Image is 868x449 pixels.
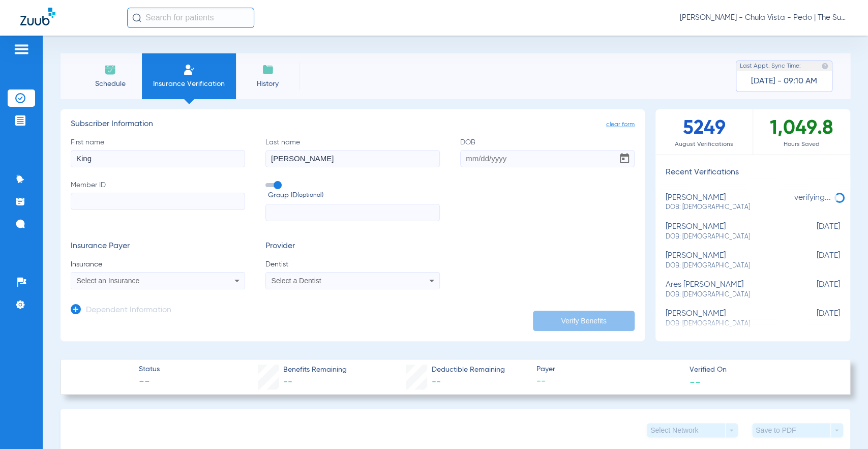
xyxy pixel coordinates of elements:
[77,277,140,285] span: Select an Insurance
[183,64,195,76] img: Manual Insurance Verification
[71,119,635,130] h3: Subscriber Information
[789,280,840,299] span: [DATE]
[817,400,868,449] iframe: Chat Widget
[666,203,789,212] span: DOB: [DEMOGRAPHIC_DATA]
[265,242,440,252] h3: Provider
[606,119,635,130] span: clear form
[666,222,789,241] div: [PERSON_NAME]
[244,79,292,89] span: History
[262,64,274,76] img: History
[753,109,851,155] div: 1,049.8
[272,277,321,285] span: Select a Dentist
[666,280,789,299] div: ares [PERSON_NAME]
[86,79,134,89] span: Schedule
[432,365,505,375] span: Deductible Remaining
[297,190,323,201] small: (optional)
[127,8,254,28] input: Search for patients
[666,232,789,242] span: DOB: [DEMOGRAPHIC_DATA]
[789,251,840,270] span: [DATE]
[794,194,831,202] span: verifying...
[655,139,753,149] span: August Verifications
[789,222,840,241] span: [DATE]
[71,259,245,270] span: Insurance
[460,150,635,167] input: DOBOpen calendar
[265,137,440,167] label: Last name
[71,242,245,252] h3: Insurance Payer
[268,190,440,201] span: Group ID
[614,148,635,169] button: Open calendar
[536,375,681,388] span: --
[104,64,116,76] img: Schedule
[283,377,292,386] span: --
[139,364,160,375] span: Status
[751,76,817,86] span: [DATE] - 09:10 AM
[71,180,245,222] label: Member ID
[666,251,789,270] div: [PERSON_NAME]
[666,261,789,271] span: DOB: [DEMOGRAPHIC_DATA]
[655,168,850,178] h3: Recent Verifications
[666,309,789,328] div: [PERSON_NAME]
[666,193,789,212] div: [PERSON_NAME]
[86,306,171,316] h3: Dependent Information
[753,139,851,149] span: Hours Saved
[821,63,828,70] img: last sync help info
[132,13,141,22] img: Search Icon
[71,137,245,167] label: First name
[13,43,29,55] img: hamburger-icon
[680,13,848,23] span: [PERSON_NAME] - Chula Vista - Pedo | The Super Dentists
[740,61,801,71] span: Last Appt. Sync Time:
[265,259,440,270] span: Dentist
[283,365,347,375] span: Benefits Remaining
[265,150,440,167] input: Last name
[666,290,789,300] span: DOB: [DEMOGRAPHIC_DATA]
[690,365,834,375] span: Verified On
[655,109,753,155] div: 5249
[460,137,635,167] label: DOB
[789,309,840,328] span: [DATE]
[71,193,245,210] input: Member ID
[533,311,635,331] button: Verify Benefits
[71,150,245,167] input: First name
[20,8,55,25] img: Zuub Logo
[139,375,160,390] span: --
[690,376,701,387] span: --
[432,377,441,386] span: --
[149,79,228,89] span: Insurance Verification
[536,364,681,375] span: Payer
